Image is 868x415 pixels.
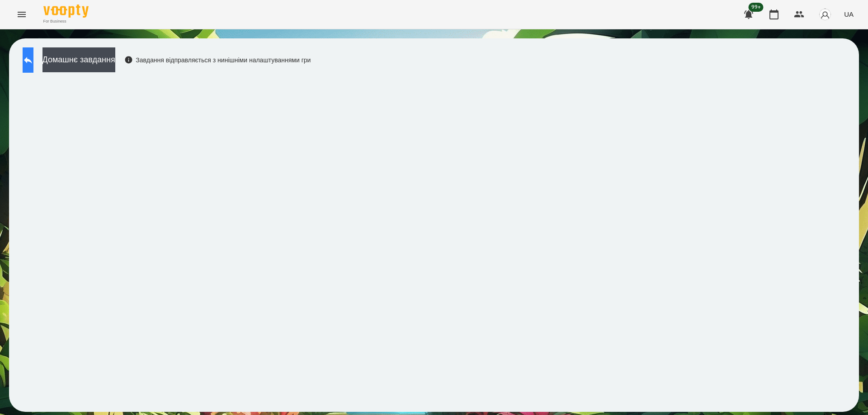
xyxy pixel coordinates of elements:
div: Завдання відправляється з нинішніми налаштуваннями гри [124,56,311,65]
button: Menu [11,4,33,25]
button: Домашнє завдання [42,47,115,72]
img: avatar_s.png [819,8,831,21]
span: UA [844,9,854,19]
span: For Business [43,19,89,24]
button: UA [840,6,857,23]
img: Voopty Logo [43,5,89,18]
span: 99+ [749,3,764,12]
